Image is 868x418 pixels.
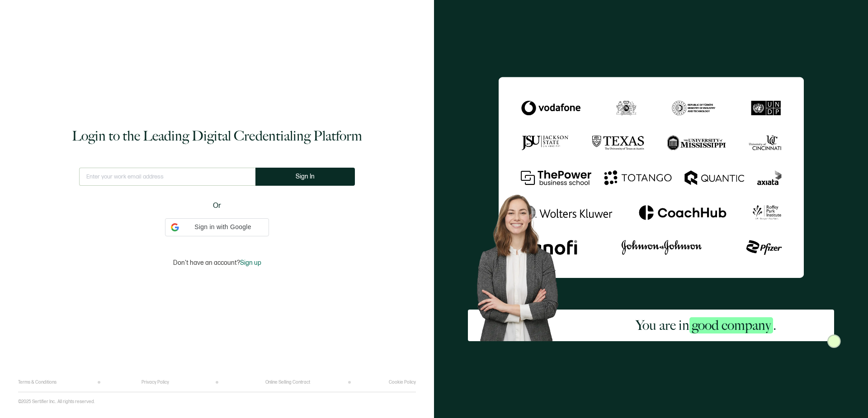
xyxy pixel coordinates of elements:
[389,380,416,385] a: Cookie Policy
[468,187,578,341] img: Sertifier Login - You are in <span class="strong-h">good company</span>. Hero
[296,173,315,180] span: Sign In
[255,168,355,186] button: Sign In
[265,380,310,385] a: Online Selling Contract
[165,218,269,236] div: Sign in with Google
[240,259,261,267] span: Sign up
[72,127,362,145] h1: Login to the Leading Digital Credentialing Platform
[183,222,263,232] span: Sign in with Google
[18,380,57,385] a: Terms & Conditions
[18,399,95,404] p: ©2025 Sertifier Inc.. All rights reserved.
[79,168,255,186] input: Enter your work email address
[689,317,773,333] span: good company
[142,380,169,385] a: Privacy Policy
[827,334,841,348] img: Sertifier Login
[213,200,221,211] span: Or
[499,77,804,278] img: Sertifier Login - You are in <span class="strong-h">good company</span>.
[173,259,261,267] p: Don't have an account?
[636,316,776,334] h2: You are in .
